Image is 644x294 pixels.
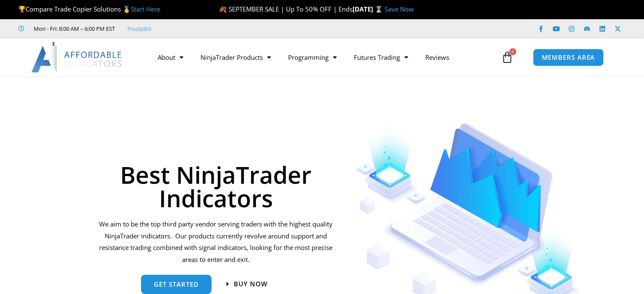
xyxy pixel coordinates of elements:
nav: Menu [149,47,500,67]
img: LogoAI | Affordable Indicators – NinjaTrader [31,42,123,73]
img: 🏆 [19,6,25,12]
a: Programming [279,47,345,67]
a: MEMBERS AREA [533,49,604,66]
a: Reviews [417,47,458,67]
a: Buy now [226,281,268,287]
a: get started [141,275,212,294]
a: About [149,47,192,67]
span: 0 [509,48,516,55]
p: We aim to be the top third party vendor serving traders with the highest quality NinjaTrader indi... [98,218,334,266]
h1: Best NinjaTrader Indicators [98,163,334,210]
a: NinjaTrader Products [192,47,279,67]
span: Buy now [234,281,268,287]
a: Save Now [385,5,414,13]
span: Compare Trade Copier Solutions 🥇 [18,5,160,13]
a: Futures Trading [345,47,417,67]
a: 0 [488,45,526,70]
span: 🍂 SEPTEMBER SALE | Up To 50% OFF | Ends [219,5,353,13]
strong: [DATE] ⌛ [353,5,385,13]
span: Mon - Fri: 8:00 AM – 6:00 PM EST [32,24,115,34]
span: MEMBERS AREA [542,54,595,61]
a: Start Here [131,5,160,13]
a: Trustpilot [127,24,152,34]
span: get started [154,281,199,288]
